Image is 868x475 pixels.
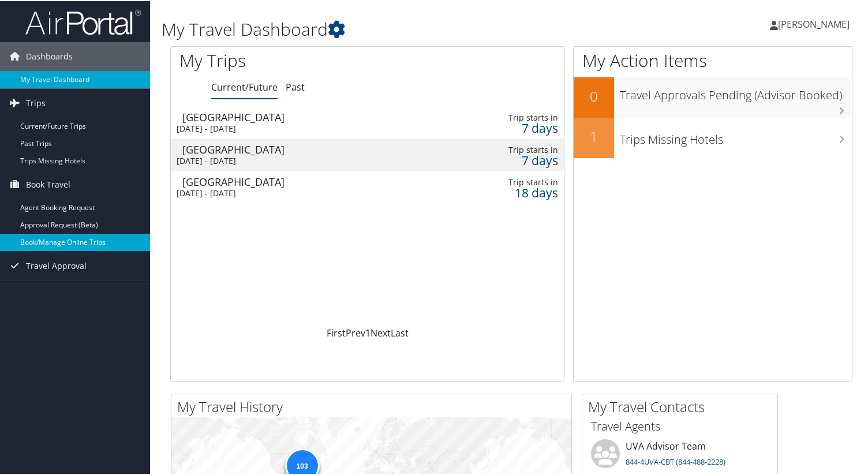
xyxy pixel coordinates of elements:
div: 18 days [473,186,558,197]
h1: My Travel Dashboard [162,16,628,40]
a: 1 [365,326,371,338]
div: [GEOGRAPHIC_DATA] [182,143,432,154]
span: Dashboards [26,41,73,70]
a: 844-4UVA-CBT (844-488-2228) [626,455,725,466]
h2: My Travel Contacts [588,396,777,416]
h3: Trips Missing Hotels [620,125,852,147]
h2: 1 [574,126,614,145]
div: 7 days [473,154,558,164]
span: Trips [26,88,46,117]
a: Prev [346,326,365,338]
a: Next [371,326,391,338]
h1: My Trips [179,47,391,72]
h3: Travel Approvals Pending (Advisor Booked) [620,80,852,102]
a: 0Travel Approvals Pending (Advisor Booked) [574,76,852,117]
div: 7 days [473,122,558,132]
a: Past [286,80,305,92]
div: [GEOGRAPHIC_DATA] [182,111,432,121]
div: [DATE] - [DATE] [177,122,426,133]
div: [GEOGRAPHIC_DATA] [182,175,432,186]
div: Trip starts in [473,111,558,122]
span: [PERSON_NAME] [778,17,850,29]
div: Trip starts in [473,176,558,186]
div: Trip starts in [473,144,558,154]
h3: Travel Agents [591,417,769,433]
img: airportal-logo.png [25,8,141,35]
a: [PERSON_NAME] [770,6,861,40]
span: Book Travel [26,169,70,198]
div: [DATE] - [DATE] [177,187,426,197]
span: Travel Approval [26,250,87,279]
a: Last [391,326,409,338]
h1: My Action Items [574,47,852,72]
h2: My Travel History [177,396,571,416]
div: [DATE] - [DATE] [177,155,426,165]
h2: 0 [574,85,614,105]
a: Current/Future [211,80,278,92]
a: First [327,326,346,338]
a: 1Trips Missing Hotels [574,117,852,157]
